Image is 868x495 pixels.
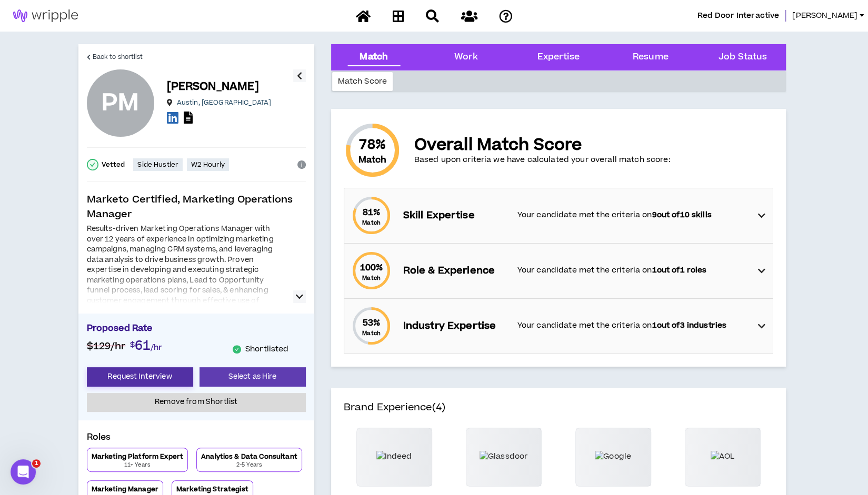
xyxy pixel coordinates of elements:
[135,337,151,355] span: 61
[360,50,388,64] div: Match
[344,188,773,243] div: 81%MatchSkill ExpertiseYour candidate met the criteria on9out of10 skills
[537,50,579,64] div: Expertise
[360,261,383,274] span: 100 %
[414,155,671,165] p: Based upon criteria we have calculated your overall match score:
[652,209,711,220] strong: 9 out of 10 skills
[87,193,306,222] p: Marketo Certified, Marketing Operations Manager
[92,485,158,493] p: Marketing Manager
[191,160,225,169] p: W2 Hourly
[233,345,241,353] span: check-circle
[344,299,773,353] div: 53%MatchIndustry ExpertiseYour candidate met the criteria on1out of3 industries
[403,208,507,223] p: Skill Expertise
[652,320,726,331] strong: 1 out of 3 industries
[517,320,747,331] p: Your candidate met the criteria on
[87,159,98,170] span: check-circle
[93,52,143,62] span: Back to shortlist
[87,44,143,69] a: Back to shortlist
[137,160,178,169] p: Side Hustler
[711,451,734,462] img: AOL
[414,136,671,155] p: Overall Match Score
[297,160,306,169] span: info-circle
[201,452,297,461] p: Analytics & Data Consultant
[102,160,125,169] p: Vetted
[363,206,380,219] span: 81 %
[403,264,507,278] p: Role & Experience
[87,393,306,412] button: Remove from Shortlist
[167,79,260,94] p: [PERSON_NAME]
[332,72,393,91] div: Match Score
[87,224,287,347] div: Results-driven Marketing Operations Manager with over 12 years of experience in optimizing market...
[236,461,262,469] p: 2-5 Years
[362,329,381,337] small: Match
[102,92,139,115] div: PM
[697,10,779,22] span: Red Door Interactive
[454,50,478,64] div: Work
[176,485,248,493] p: Marketing Strategist
[87,431,306,448] p: Roles
[517,265,747,276] p: Your candidate met the criteria on
[652,265,706,276] strong: 1 out of 1 roles
[358,154,387,166] small: Match
[517,209,747,221] p: Your candidate met the criteria on
[359,137,385,154] span: 78 %
[124,461,151,469] p: 11+ Years
[87,339,126,353] span: $129 /hr
[92,452,184,461] p: Marketing Platform Expert
[177,98,272,107] p: Austin , [GEOGRAPHIC_DATA]
[719,50,767,64] div: Job Status
[151,342,162,353] span: /hr
[87,367,193,387] button: Request Interview
[376,451,412,462] img: Indeed
[245,344,289,355] p: Shortlisted
[595,451,631,462] img: Google
[362,219,381,227] small: Match
[129,339,134,350] span: $
[480,451,527,462] img: Glassdoor
[344,400,773,428] h4: Brand Experience (4)
[32,459,41,468] span: 1
[362,274,381,282] small: Match
[792,10,857,22] span: [PERSON_NAME]
[363,317,380,329] span: 53 %
[11,459,36,484] iframe: Intercom live chat
[199,367,306,387] button: Select as Hire
[87,69,154,137] div: Prakruti M.
[87,322,306,338] p: Proposed Rate
[344,244,773,298] div: 100%MatchRole & ExperienceYour candidate met the criteria on1out of1 roles
[633,50,669,64] div: Resume
[403,319,507,334] p: Industry Expertise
